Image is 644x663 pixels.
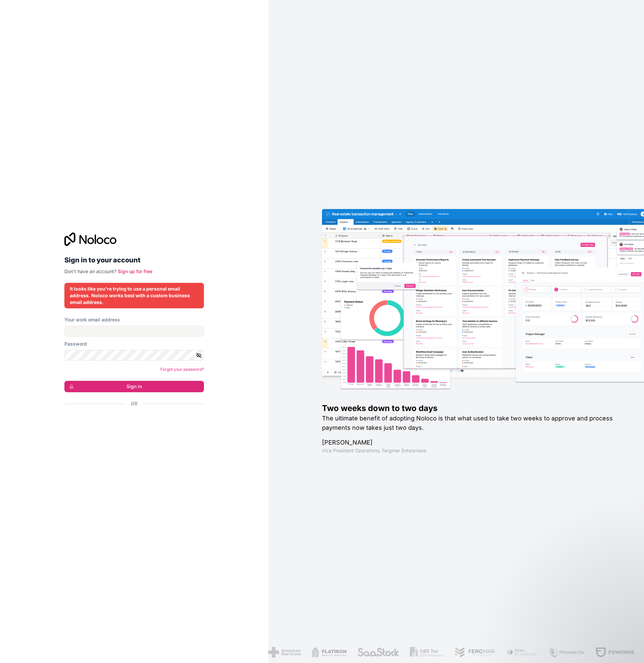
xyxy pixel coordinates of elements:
[131,400,138,407] span: Or
[357,647,399,658] img: /assets/saastock-C6Zbiodz.png
[64,326,204,337] input: Email address
[322,438,623,447] h1: [PERSON_NAME]
[64,414,199,429] div: Sign in with Google. Opens in new tab
[64,381,204,392] button: Sign in
[322,403,623,414] h1: Two weeks down to two days
[64,350,204,361] input: Password
[322,447,623,454] h1: Vice President Operations , Fergmar Enterprises
[61,414,202,429] iframe: Sign in with Google Button
[64,268,116,274] span: Don't have an account?
[454,647,495,658] img: /assets/fergmar-CudnrXN5.png
[505,647,537,658] img: /assets/fiera-fwj2N5v4.png
[409,647,443,658] img: /assets/gbstax-C-GtDUiK.png
[64,254,204,266] h2: Sign in to your account
[70,286,199,306] div: It looks like you're trying to use a personal email address. Noloco works best with a custom busi...
[160,367,204,372] a: Forgot your password?
[64,316,120,323] label: Your work email address
[268,647,300,658] img: /assets/american-red-cross-BAupjrZR.png
[64,341,87,347] label: Password
[118,268,152,274] a: Sign up for free
[322,414,623,432] h2: The ultimate benefit of adopting Noloco is that what used to take two weeks to approve and proces...
[311,647,345,658] img: /assets/flatiron-C8eUkumj.png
